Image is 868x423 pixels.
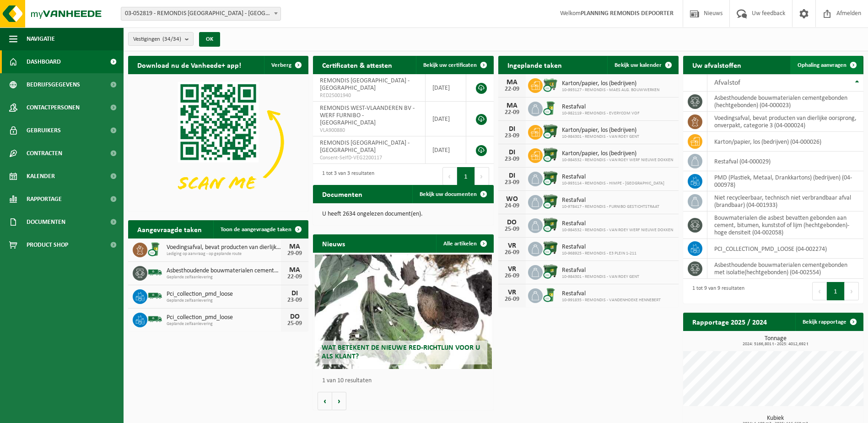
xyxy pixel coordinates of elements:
img: BL-SO-LV [147,311,163,327]
div: VR [503,242,521,249]
span: REMONDIS [GEOGRAPHIC_DATA] - [GEOGRAPHIC_DATA] [320,77,410,92]
img: WB-1100-CU [543,124,558,139]
button: Verberg [264,56,307,74]
span: Geplande zelfaanlevering [167,321,281,327]
h2: Nieuws [313,234,354,252]
div: VR [503,266,521,273]
div: MA [503,102,521,109]
span: Pci_collection_pmd_loose [167,291,281,298]
span: Voedingsafval, bevat producten van dierlijke oorsprong, onverpakt, categorie 3 [167,244,281,251]
button: Next [845,282,859,300]
count: (34/34) [162,36,181,42]
img: WB-1100-CU [543,217,558,233]
span: 03-052819 - REMONDIS WEST-VLAANDEREN - OOSTENDE [121,7,280,20]
span: 10-968925 - REMONDIS - E3 PLEIN 1-211 [562,251,636,256]
img: Download de VHEPlus App [128,74,308,210]
div: 23-09 [503,133,521,139]
img: WB-0240-CU [543,287,558,303]
div: DO [503,219,521,226]
span: Lediging op aanvraag - op geplande route [167,251,281,257]
td: asbesthoudende bouwmaterialen cementgebonden (hechtgebonden) (04-000023) [707,92,863,112]
span: Bekijk uw documenten [420,191,477,197]
div: 22-09 [503,109,521,116]
span: 10-984301 - REMONDIS - VAN ROEY GENT [562,134,639,140]
span: Gebruikers [27,119,61,142]
button: 1 [827,282,845,300]
h2: Ingeplande taken [498,56,571,74]
div: WO [503,195,521,203]
span: 10-993127 - REMONDIS - MAES ALG. BOUWWERKEN [562,87,659,93]
div: 25-09 [503,226,521,233]
td: asbesthoudende bouwmaterialen cementgebonden met isolatie(hechtgebonden) (04-002554) [707,259,863,279]
span: Ophaling aanvragen [798,62,846,68]
span: Geplande zelfaanlevering [167,298,281,304]
p: U heeft 2634 ongelezen document(en). [322,211,484,217]
button: Next [475,167,489,185]
img: BL-SO-LV [147,265,163,280]
h2: Download nu de Vanheede+ app! [128,56,250,74]
span: Pci_collection_pmd_loose [167,314,281,321]
span: Bekijk uw certificaten [423,62,477,68]
img: WB-0240-CU [147,241,163,257]
a: Bekijk uw kalender [607,56,678,74]
span: 03-052819 - REMONDIS WEST-VLAANDEREN - OOSTENDE [121,7,281,21]
span: 10-984532 - REMONDIS - VAN ROEY WERF NIEUWE DOKKEN [562,157,673,163]
td: niet recycleerbaar, technisch niet verbrandbaar afval (brandbaar) (04-001933) [707,191,863,211]
span: 10-991835 - REMONDIS - VANDENHOEKE HENNEBERT [562,298,661,303]
span: Contactpersonen [27,96,80,119]
strong: PLANNING REMONDIS DEPOORTER [581,10,674,17]
td: PMD (Plastiek, Metaal, Drankkartons) (bedrijven) (04-000978) [707,171,863,191]
div: DO [286,313,304,320]
a: Wat betekent de nieuwe RED-richtlijn voor u als klant? [315,255,491,369]
div: 25-09 [286,320,304,327]
img: WB-1100-CU [543,194,558,209]
td: PCI_COLLECTION_PMD_LOOSE (04-002274) [707,239,863,259]
div: 26-09 [503,273,521,279]
span: 10-984532 - REMONDIS - VAN ROEY WERF NIEUWE DOKKEN [562,228,673,233]
span: Dashboard [27,50,61,73]
h2: Rapportage 2025 / 2024 [683,313,776,331]
span: RED25001940 [320,92,418,99]
span: Restafval [562,267,639,274]
span: VLA900880 [320,127,418,134]
div: MA [286,243,304,250]
span: Wat betekent de nieuwe RED-richtlijn voor u als klant? [322,344,480,360]
span: 10-984301 - REMONDIS - VAN ROEY GENT [562,274,639,280]
div: 29-09 [286,250,304,257]
td: voedingsafval, bevat producten van dierlijke oorsprong, onverpakt, categorie 3 (04-000024) [707,112,863,132]
span: Karton/papier, los (bedrijven) [562,150,673,157]
div: DI [503,149,521,156]
span: Restafval [562,244,636,251]
h2: Uw afvalstoffen [683,56,750,74]
span: 10-982119 - REMONDIS - EVERYCOM VOF [562,111,640,116]
span: Navigatie [27,27,55,50]
img: WB-1100-CU [543,147,558,163]
img: WB-1100-CU [543,264,558,279]
span: Rapportage [27,188,62,211]
span: Karton/papier, los (bedrijven) [562,80,659,87]
div: MA [286,266,304,274]
span: Consent-SelfD-VEG2200117 [320,154,418,162]
a: Ophaling aanvragen [790,56,863,74]
a: Toon de aangevraagde taken [213,220,307,239]
span: REMONDIS WEST-VLAANDEREN BV - WERF FURNIBO - [GEOGRAPHIC_DATA] [320,105,415,126]
span: Toon de aangevraagde taken [221,227,291,233]
a: Bekijk rapportage [795,313,863,331]
span: Restafval [562,220,673,228]
span: Restafval [562,290,661,298]
img: WB-0240-CU [543,100,558,116]
span: Afvalstof [714,79,740,87]
span: Verberg [271,62,291,68]
div: DI [286,290,304,297]
button: Volgende [332,392,346,410]
td: [DATE] [426,74,466,102]
span: 10-978417 - REMONDIS - FURNIBO GESTICHTSTRAAT [562,204,659,210]
td: [DATE] [426,136,466,164]
div: 26-09 [503,296,521,303]
td: bouwmaterialen die asbest bevatten gebonden aan cement, bitumen, kunststof of lijm (hechtgebonden... [707,211,863,239]
div: 22-09 [286,274,304,280]
img: BL-SO-LV [147,288,163,304]
span: 2024: 5166,801 t - 2025: 4012,692 t [688,342,863,347]
button: Vestigingen(34/34) [128,32,194,46]
a: Alle artikelen [436,234,493,253]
